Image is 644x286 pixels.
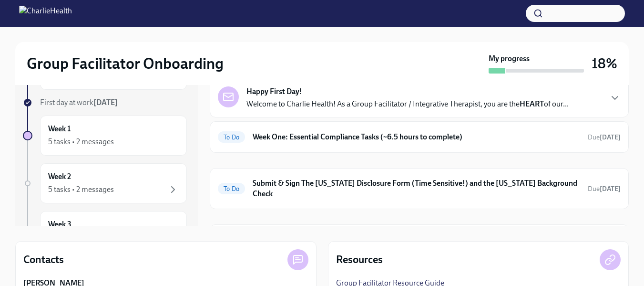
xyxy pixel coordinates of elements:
a: Week 3 [23,211,187,251]
span: Due [588,185,621,193]
h6: Week 1 [48,124,71,134]
span: Due [588,133,621,141]
a: Week 15 tasks • 2 messages [23,116,187,156]
h6: Week 3 [48,219,72,230]
h6: Submit & Sign The [US_STATE] Disclosure Form (Time Sensitive!) and the [US_STATE] Background Check [253,178,580,199]
span: First day at work [40,98,118,107]
h4: Resources [336,253,383,267]
strong: Happy First Day! [246,86,302,97]
strong: [DATE] [93,98,118,107]
strong: [DATE] [600,185,621,193]
a: To DoSubmit & Sign The [US_STATE] Disclosure Form (Time Sensitive!) and the [US_STATE] Background... [218,176,621,201]
span: September 17th, 2025 10:00 [588,184,621,193]
h6: Week One: Essential Compliance Tasks (~6.5 hours to complete) [253,132,580,142]
a: Week 25 tasks • 2 messages [23,163,187,203]
h6: Week 2 [48,171,71,182]
span: September 15th, 2025 10:00 [588,133,621,142]
div: 5 tasks • 2 messages [48,184,114,195]
p: Welcome to Charlie Health! As a Group Facilitator / Integrative Therapist, you are the of our... [246,99,569,109]
span: To Do [218,185,245,192]
h3: 18% [592,55,617,72]
span: To Do [218,134,245,141]
strong: [DATE] [600,133,621,141]
h4: Contacts [23,253,64,267]
a: To DoWeek One: Essential Compliance Tasks (~6.5 hours to complete)Due[DATE] [218,129,621,145]
strong: My progress [489,53,530,64]
div: 5 tasks • 2 messages [48,137,114,147]
strong: HEART [520,99,544,108]
img: CharlieHealth [19,6,72,21]
h2: Group Facilitator Onboarding [27,54,224,73]
a: First day at work[DATE] [23,97,187,108]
